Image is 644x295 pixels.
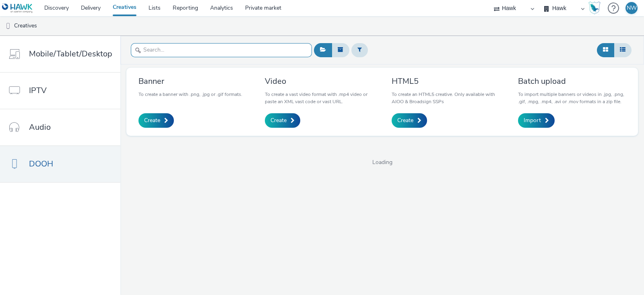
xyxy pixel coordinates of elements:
a: Import [518,113,555,128]
img: Hawk Academy [588,2,601,15]
p: To import multiple banners or videos in .jpg, .png, .gif, .mpg, .mp4, .avi or .mov formats in a z... [518,91,626,105]
span: Create [397,116,413,125]
h3: Batch upload [518,76,626,87]
button: Grid [597,43,614,57]
span: Audio [29,121,51,133]
a: Hawk Academy [588,2,604,15]
p: To create a vast video format with .mp4 video or paste an XML vast code or vast URL. [265,91,373,105]
img: dooh [4,22,12,30]
input: Search... [131,43,312,57]
h3: Banner [138,76,242,87]
span: Create [144,116,160,125]
p: To create a banner with .png, .jpg or .gif formats. [138,91,242,98]
span: Create [270,116,287,125]
h3: HTML5 [392,76,500,87]
div: NW [627,2,637,14]
h3: Video [265,76,373,87]
span: Loading [120,158,644,166]
span: Mobile/Tablet/Desktop [29,48,112,60]
span: Import [524,116,541,125]
img: undefined Logo [2,3,33,13]
a: Create [138,113,174,128]
span: IPTV [29,85,47,96]
a: Create [392,113,427,128]
a: Create [265,113,300,128]
span: DOOH [29,158,53,170]
button: Table [614,43,632,57]
p: To create an HTML5 creative. Only available with AIOO & Broadsign SSPs [392,91,500,105]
